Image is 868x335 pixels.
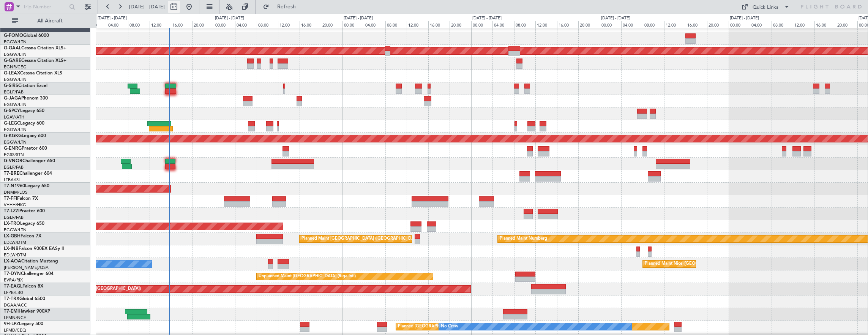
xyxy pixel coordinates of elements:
[4,146,47,151] a: G-ENRGPraetor 600
[4,234,41,239] a: LX-GBHFalcon 7X
[601,15,630,22] div: [DATE] - [DATE]
[686,21,707,28] div: 16:00
[301,233,421,245] div: Planned Maint [GEOGRAPHIC_DATA] ([GEOGRAPHIC_DATA])
[398,321,505,332] div: Planned [GEOGRAPHIC_DATA] ([GEOGRAPHIC_DATA])
[385,21,407,28] div: 08:00
[4,259,58,264] a: LX-AOACitation Mustang
[4,196,17,201] span: T7-FFI
[4,102,27,107] a: EGGW/LTN
[4,227,27,233] a: EGGW/LTN
[4,114,24,120] a: LGAV/ATH
[4,84,18,88] span: G-SIRS
[259,1,305,13] button: Refresh
[342,21,364,28] div: 00:00
[4,252,26,258] a: EDLW/DTM
[129,3,165,10] span: [DATE] - [DATE]
[4,139,27,145] a: EGGW/LTN
[4,247,64,251] a: LX-INBFalcon 900EX EASy II
[150,21,171,28] div: 12:00
[4,327,26,333] a: LFMD/CEQ
[645,258,729,270] div: Planned Maint Nice ([GEOGRAPHIC_DATA])
[271,4,303,9] span: Refresh
[23,1,67,13] input: Trip Number
[4,322,43,326] a: 9H-LPZLegacy 500
[4,77,27,82] a: EGGW/LTN
[4,121,44,126] a: G-LEGCLegacy 600
[321,21,342,28] div: 20:00
[259,271,356,282] div: Unplanned Maint [GEOGRAPHIC_DATA] (Riga Intl)
[4,215,24,220] a: EGLF/FAB
[214,21,235,28] div: 00:00
[4,221,20,226] span: LX-TRO
[428,21,450,28] div: 16:00
[707,21,728,28] div: 20:00
[836,21,857,28] div: 20:00
[500,233,547,245] div: Planned Maint Nurnberg
[737,1,794,13] button: Quick Links
[750,21,771,28] div: 04:00
[4,196,38,201] a: T7-FFIFalcon 7X
[4,171,52,176] a: T7-BREChallenger 604
[4,58,66,63] a: G-GARECessna Citation XLS+
[4,71,62,76] a: G-LEAXCessna Citation XLS
[4,171,19,176] span: T7-BRE
[4,127,27,133] a: EGGW/LTN
[4,164,24,170] a: EGLF/FAB
[4,209,45,213] a: T7-LZZIPraetor 600
[814,21,836,28] div: 16:00
[4,33,23,38] span: G-FOMO
[257,21,278,28] div: 08:00
[4,109,20,113] span: G-SPCY
[20,18,80,24] span: All Aircraft
[4,284,43,289] a: T7-EAGLFalcon 8X
[8,15,82,27] button: All Aircraft
[472,15,502,22] div: [DATE] - [DATE]
[128,21,149,28] div: 08:00
[4,240,26,245] a: EDLW/DTM
[4,284,22,289] span: T7-EAGL
[492,21,514,28] div: 04:00
[578,21,600,28] div: 20:00
[107,21,128,28] div: 04:00
[643,21,664,28] div: 08:00
[621,21,642,28] div: 04:00
[664,21,685,28] div: 12:00
[4,146,22,151] span: G-ENRG
[4,259,21,264] span: LX-AOA
[471,21,492,28] div: 00:00
[441,321,458,332] div: No Crew
[557,21,578,28] div: 16:00
[4,177,21,183] a: LTBA/ISL
[4,184,49,188] a: T7-N1960Legacy 650
[364,21,385,28] div: 04:00
[4,221,44,226] a: LX-TROLegacy 650
[753,4,778,11] div: Quick Links
[4,322,19,326] span: 9H-LPZ
[729,21,750,28] div: 00:00
[4,297,19,301] span: T7-TRX
[4,184,25,188] span: T7-N1960
[4,309,50,314] a: T7-EMIHawker 900XP
[4,290,24,295] a: LFPB/LBG
[450,21,471,28] div: 20:00
[344,15,373,22] div: [DATE] - [DATE]
[4,46,21,51] span: G-GAAL
[4,302,27,308] a: DGAA/ACC
[4,33,49,38] a: G-FOMOGlobal 6000
[4,247,19,251] span: LX-INB
[4,39,27,45] a: EGGW/LTN
[4,121,20,126] span: G-LEGC
[171,21,192,28] div: 16:00
[4,134,46,138] a: G-KGKGLegacy 600
[4,58,21,63] span: G-GARE
[4,159,55,163] a: G-VNORChallenger 650
[4,84,47,88] a: G-SIRSCitation Excel
[300,21,321,28] div: 16:00
[4,152,24,158] a: EGSS/STN
[4,134,22,138] span: G-KGKG
[235,21,256,28] div: 04:00
[4,202,26,208] a: VHHH/HKG
[793,21,814,28] div: 12:00
[4,272,54,276] a: T7-DYNChallenger 604
[4,315,26,321] a: LFMN/NCE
